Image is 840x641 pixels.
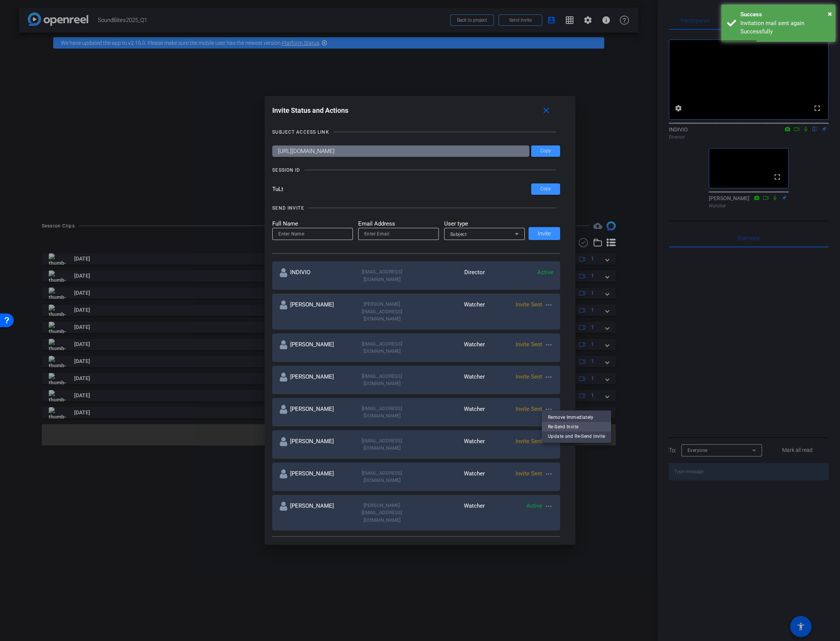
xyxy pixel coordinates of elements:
span: × [828,9,832,18]
span: Update and Re-Send Invite [548,431,605,440]
div: Success [740,10,830,19]
span: Re-Send Invite [548,422,605,431]
span: Remove Immediately [548,412,605,422]
div: Invitation mail sent again Successfully [740,19,830,36]
button: Close [828,8,832,19]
